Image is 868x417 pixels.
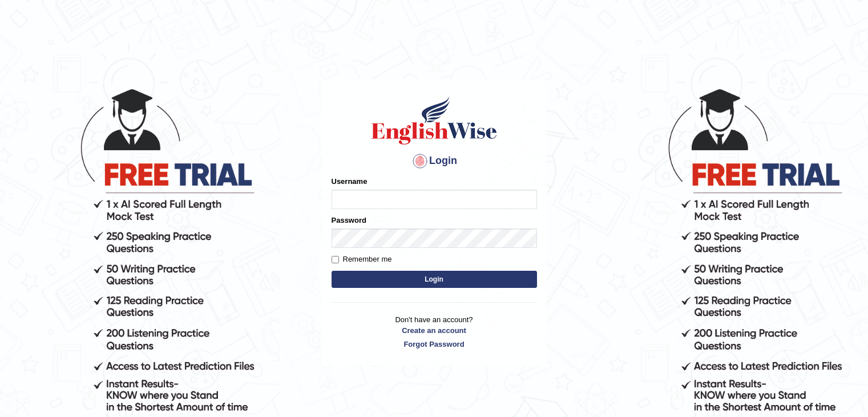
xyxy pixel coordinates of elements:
img: Logo of English Wise sign in for intelligent practice with AI [369,95,499,146]
label: Username [332,176,368,187]
label: Password [332,215,366,226]
input: Remember me [332,256,339,263]
a: Create an account [332,325,537,336]
a: Forgot Password [332,339,537,350]
label: Remember me [332,254,392,265]
p: Don't have an account? [332,314,537,350]
button: Login [332,271,537,288]
h4: Login [332,152,537,170]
